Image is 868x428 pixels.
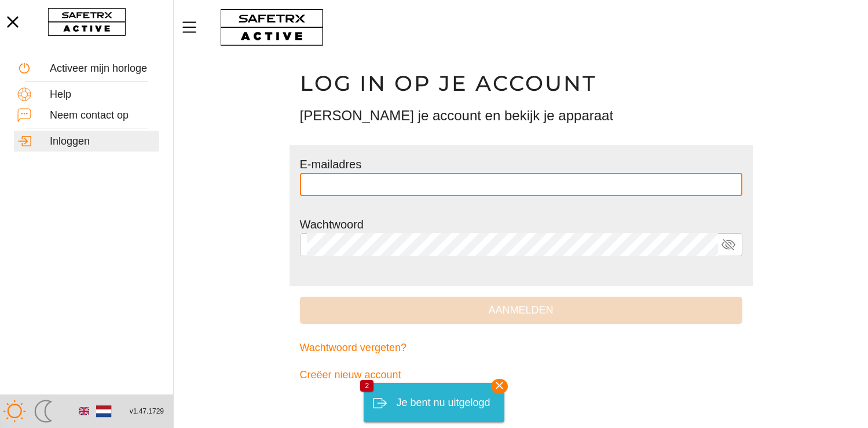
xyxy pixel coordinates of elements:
div: Neem contact op [50,109,156,122]
span: Wachtwoord vergeten? [300,339,406,357]
button: Aanmelden [300,297,742,324]
span: Creëer nieuw account [300,366,401,384]
img: nl.svg [96,404,111,419]
a: Wachtwoord vergeten? [300,334,742,361]
img: ModeDark.svg [32,400,55,423]
img: en.svg [79,406,89,416]
button: Nederlands [94,401,113,421]
label: E-mailadres [300,158,362,171]
div: Je bent nu uitgelogd [396,392,490,414]
a: Creëer nieuw account [300,361,742,389]
h3: [PERSON_NAME] je account en bekijk je apparaat [300,106,742,126]
img: Help.svg [17,87,31,101]
img: ContactUs.svg [17,108,31,122]
div: Inloggen [50,135,156,148]
div: Activeer mijn horloge [50,62,156,75]
span: Aanmelden [309,301,733,319]
img: ModeLight.svg [3,400,26,423]
button: Menu [180,15,208,39]
span: v1.47.1729 [130,405,164,418]
button: Engels [74,401,94,421]
button: v1.47.1729 [123,402,171,421]
label: Wachtwoord [300,218,364,231]
h1: Log in op je account [300,70,742,97]
div: Help [50,88,156,101]
div: 2 [360,380,373,392]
